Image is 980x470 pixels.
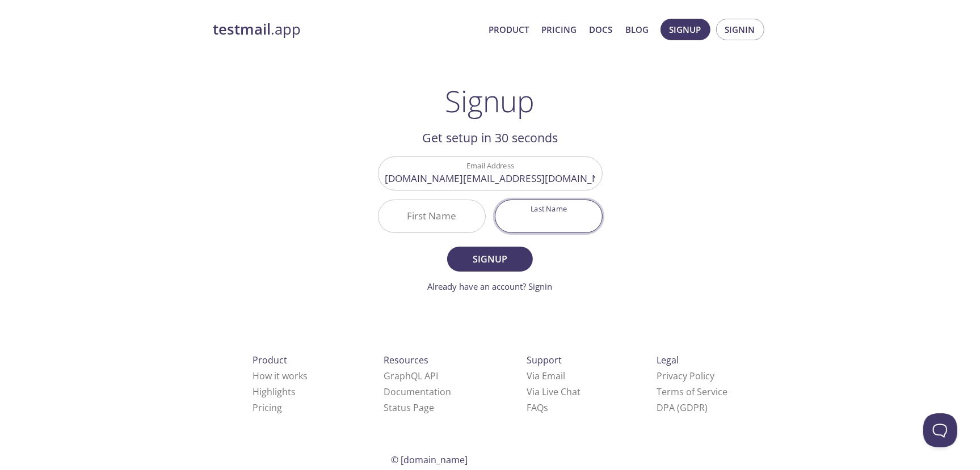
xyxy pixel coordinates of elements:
[447,247,532,272] button: Signup
[253,354,287,366] span: Product
[527,354,562,366] span: Support
[253,401,282,414] a: Pricing
[527,386,581,398] a: Via Live Chat
[527,370,565,382] a: Via Email
[590,22,613,37] a: Docs
[253,386,296,398] a: Highlights
[923,413,957,447] iframe: Help Scout Beacon - Open
[657,401,708,414] a: DPA (GDPR)
[384,386,451,398] a: Documentation
[213,20,480,39] a: testmail.app
[384,370,438,382] a: GraphQL API
[384,354,428,366] span: Resources
[460,251,520,267] span: Signup
[716,19,764,40] button: Signin
[657,370,714,382] a: Privacy Policy
[378,128,603,147] h2: Get setup in 30 seconds
[657,354,679,366] span: Legal
[527,401,548,414] a: FAQ
[445,84,535,118] h1: Signup
[384,401,434,414] a: Status Page
[542,22,577,37] a: Pricing
[670,22,701,37] span: Signup
[657,386,727,398] a: Terms of Service
[544,401,548,414] span: s
[489,22,529,37] a: Product
[253,370,308,382] a: How it works
[661,19,710,40] button: Signup
[391,454,468,466] span: © [DOMAIN_NAME]
[428,281,553,292] a: Already have an account? Signin
[625,22,649,37] a: Blog
[213,19,271,39] strong: testmail
[725,22,755,37] span: Signin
